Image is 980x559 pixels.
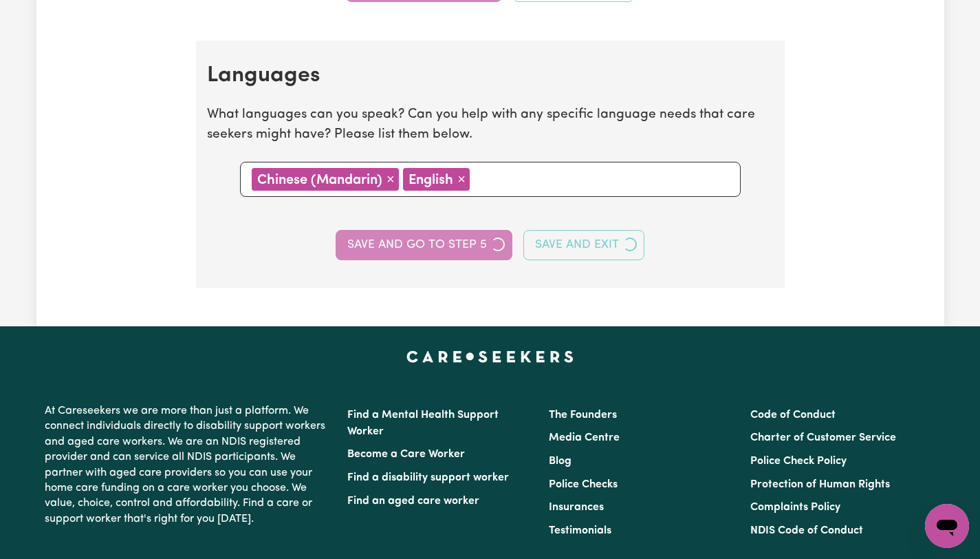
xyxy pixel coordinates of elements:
[347,410,499,437] a: Find a Mental Health Support Worker
[207,105,774,145] p: What languages can you speak? Can you help with any specific language needs that care seekers mig...
[549,456,571,467] a: Blog
[549,432,620,443] a: Media Centre
[750,502,840,513] a: Complaints Policy
[386,171,395,187] span: ×
[549,410,617,421] a: The Founders
[453,168,470,190] button: Remove
[750,410,836,421] a: Code of Conduct
[750,456,847,467] a: Police Check Policy
[45,398,331,532] p: At Careseekers we are more than just a platform. We connect individuals directly to disability su...
[549,502,604,513] a: Insurances
[549,479,618,490] a: Police Checks
[252,168,399,191] div: Chinese (Mandarin)
[207,63,774,89] h2: Languages
[549,525,611,536] a: Testimonials
[347,472,509,483] a: Find a disability support worker
[750,479,890,490] a: Protection of Human Rights
[347,449,465,460] a: Become a Care Worker
[382,168,399,190] button: Remove
[347,496,479,507] a: Find an aged care worker
[403,168,470,191] div: English
[406,351,574,362] a: Careseekers home page
[750,432,896,443] a: Charter of Customer Service
[750,525,863,536] a: NDIS Code of Conduct
[457,171,466,187] span: ×
[925,504,969,548] iframe: 启动消息传送窗口的按钮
